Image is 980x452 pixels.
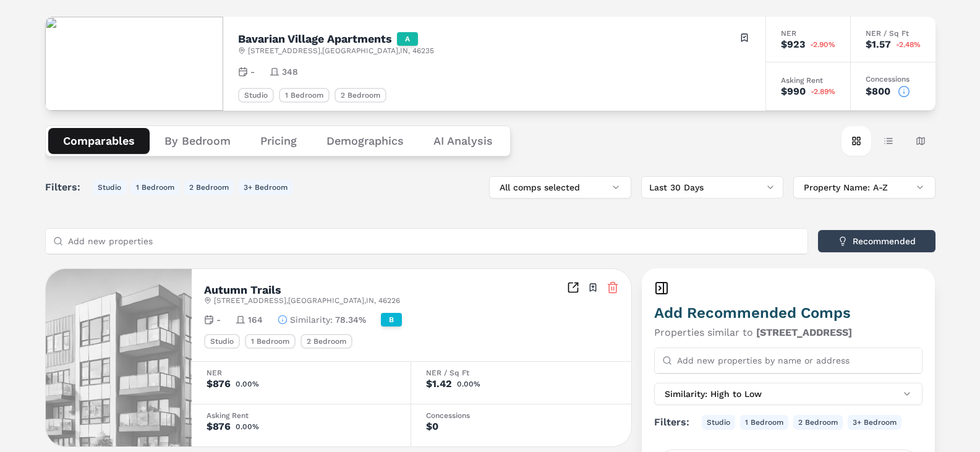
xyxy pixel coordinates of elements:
[334,88,386,103] div: 2 Bedroom
[818,230,935,252] button: Recommended
[811,88,835,95] span: -2.89%
[489,176,631,198] button: All comps selected
[756,326,852,338] span: [STREET_ADDRESS]
[245,334,296,349] div: 1 Bedroom
[131,180,179,195] button: 1 Bedroom
[207,422,231,432] div: $876
[245,128,312,154] button: Pricing
[238,33,392,45] h2: Bavarian Village Apartments
[207,369,396,377] div: NER
[282,66,298,78] span: 348
[250,66,255,78] span: -
[654,383,923,405] button: Similarity: High to Low
[214,296,400,305] span: [STREET_ADDRESS] , [GEOGRAPHIC_DATA] , IN , 46226
[781,77,835,84] div: Asking Rent
[184,180,234,195] button: 2 Bedroom
[216,313,221,326] span: -
[204,284,281,296] h2: Autumn Trails
[866,87,890,96] div: $800
[810,41,835,48] span: -2.90%
[239,180,292,195] button: 3+ Bedroom
[654,415,697,430] span: Filters:
[207,379,231,389] div: $876
[426,369,616,377] div: NER / Sq Ft
[677,348,915,373] input: Add new properties by name or address
[45,180,88,195] span: Filters:
[740,415,788,430] button: 1 Bedroom
[238,88,274,103] div: Studio
[793,415,843,430] button: 2 Bedroom
[781,30,835,37] div: NER
[419,128,508,154] button: AI Analysis
[426,422,438,432] div: $0
[204,334,240,349] div: Studio
[48,128,150,154] button: Comparables
[567,281,579,294] a: Inspect Comparables
[248,313,263,326] span: 164
[866,30,921,37] div: NER / Sq Ft
[236,423,259,430] span: 0.00%
[457,380,480,388] span: 0.00%
[312,128,419,154] button: Demographics
[781,40,805,49] div: $923
[866,40,891,49] div: $1.57
[702,415,735,430] button: Studio
[279,88,330,103] div: 1 Bedroom
[248,46,434,56] span: [STREET_ADDRESS] , [GEOGRAPHIC_DATA] , IN , 46235
[654,325,923,340] p: Properties similar to
[654,303,923,323] h2: Add Recommended Comps
[335,313,366,326] span: 78.34%
[300,334,352,349] div: 2 Bedroom
[207,412,396,419] div: Asking Rent
[397,32,418,46] div: A
[896,41,921,48] span: -2.48%
[793,176,935,198] button: Property Name: A-Z
[426,379,452,389] div: $1.42
[150,128,245,154] button: By Bedroom
[781,87,806,96] div: $990
[426,412,616,419] div: Concessions
[381,313,402,326] div: B
[848,415,901,430] button: 3+ Bedroom
[236,380,259,388] span: 0.00%
[866,75,921,83] div: Concessions
[93,180,126,195] button: Studio
[290,313,333,326] span: Similarity :
[68,229,800,254] input: Add new properties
